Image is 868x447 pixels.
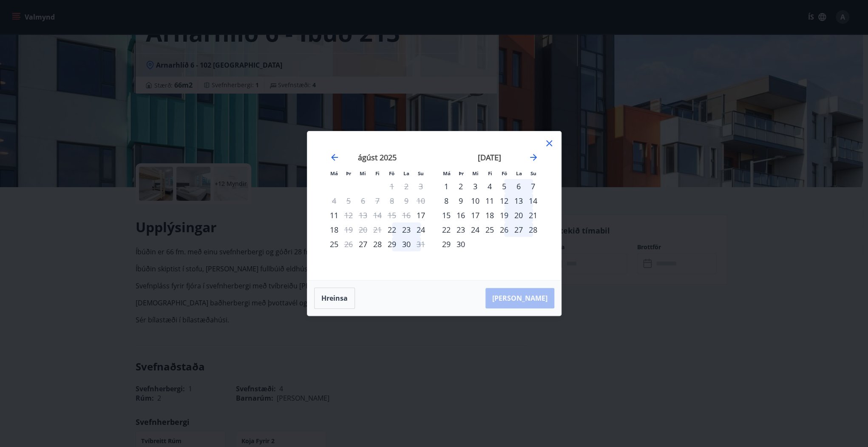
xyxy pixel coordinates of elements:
[389,170,394,177] small: Fö
[439,237,454,251] td: Choose mánudagur, 29. september 2025 as your check-in date. It’s available.
[370,237,385,251] td: Choose fimmtudagur, 28. ágúst 2025 as your check-in date. It’s available.
[497,194,511,208] div: 12
[482,208,497,222] td: Choose fimmtudagur, 18. september 2025 as your check-in date. It’s available.
[414,208,428,222] div: Aðeins innritun í boði
[341,237,356,251] div: Aðeins útritun í boði
[414,179,428,194] td: Not available. sunnudagur, 3. ágúst 2025
[468,194,482,208] td: Choose miðvikudagur, 10. september 2025 as your check-in date. It’s available.
[439,222,454,237] div: 22
[341,237,356,251] td: Not available. þriðjudagur, 26. ágúst 2025
[528,152,539,162] div: Move forward to switch to the next month.
[414,222,428,237] td: Choose sunnudagur, 24. ágúst 2025 as your check-in date. It’s available.
[482,179,497,194] div: 4
[314,288,355,309] button: Hreinsa
[497,222,511,237] td: Choose föstudagur, 26. september 2025 as your check-in date. It’s available.
[497,222,511,237] div: 26
[482,194,497,208] div: 11
[497,208,511,222] td: Choose föstudagur, 19. september 2025 as your check-in date. It’s available.
[454,237,468,251] td: Choose þriðjudagur, 30. september 2025 as your check-in date. It’s available.
[414,237,428,251] td: Not available. sunnudagur, 31. ágúst 2025
[356,194,370,208] td: Not available. miðvikudagur, 6. ágúst 2025
[526,194,540,208] td: Choose sunnudagur, 14. september 2025 as your check-in date. It’s available.
[511,222,526,237] td: Choose laugardagur, 27. september 2025 as your check-in date. It’s available.
[454,208,468,222] td: Choose þriðjudagur, 16. september 2025 as your check-in date. It’s available.
[511,194,526,208] div: 13
[358,152,397,162] strong: ágúst 2025
[497,208,511,222] div: 19
[370,208,385,222] td: Not available. fimmtudagur, 14. ágúst 2025
[526,179,540,194] div: 7
[439,194,454,208] td: Choose mánudagur, 8. september 2025 as your check-in date. It’s available.
[468,222,482,237] td: Choose miðvikudagur, 24. september 2025 as your check-in date. It’s available.
[439,179,454,194] div: Aðeins innritun í boði
[468,194,482,208] div: 10
[330,170,338,177] small: Má
[439,237,454,251] div: 29
[385,222,399,237] div: Aðeins innritun í boði
[439,194,454,208] div: 8
[403,170,409,177] small: La
[439,208,454,222] td: Choose mánudagur, 15. september 2025 as your check-in date. It’s available.
[370,194,385,208] td: Not available. fimmtudagur, 7. ágúst 2025
[454,208,468,222] div: 16
[329,152,340,162] div: Move backward to switch to the previous month.
[399,194,414,208] td: Not available. laugardagur, 9. ágúst 2025
[497,179,511,194] td: Choose föstudagur, 5. september 2025 as your check-in date. It’s available.
[497,179,511,194] div: 5
[399,222,414,237] div: 23
[356,222,370,237] td: Not available. miðvikudagur, 20. ágúst 2025
[399,222,414,237] td: Choose laugardagur, 23. ágúst 2025 as your check-in date. It’s available.
[454,222,468,237] td: Choose þriðjudagur, 23. september 2025 as your check-in date. It’s available.
[399,179,414,194] td: Not available. laugardagur, 2. ágúst 2025
[454,179,468,194] div: 2
[341,208,356,222] td: Not available. þriðjudagur, 12. ágúst 2025
[502,170,507,177] small: Fö
[526,222,540,237] td: Choose sunnudagur, 28. september 2025 as your check-in date. It’s available.
[341,208,356,222] div: Aðeins útritun í boði
[356,237,370,251] div: Aðeins innritun í boði
[511,179,526,194] div: 6
[482,194,497,208] td: Choose fimmtudagur, 11. september 2025 as your check-in date. It’s available.
[418,170,424,177] small: Su
[360,170,366,177] small: Mi
[356,208,370,222] td: Not available. miðvikudagur, 13. ágúst 2025
[468,179,482,194] div: 3
[497,194,511,208] td: Choose föstudagur, 12. september 2025 as your check-in date. It’s available.
[468,208,482,222] td: Choose miðvikudagur, 17. september 2025 as your check-in date. It’s available.
[516,170,522,177] small: La
[327,208,341,222] td: Choose mánudagur, 11. ágúst 2025 as your check-in date. It’s available.
[478,152,501,162] strong: [DATE]
[454,179,468,194] td: Choose þriðjudagur, 2. september 2025 as your check-in date. It’s available.
[454,194,468,208] div: 9
[399,208,414,222] td: Not available. laugardagur, 16. ágúst 2025
[526,179,540,194] td: Choose sunnudagur, 7. september 2025 as your check-in date. It’s available.
[399,237,414,251] div: 30
[439,208,454,222] div: 15
[318,142,551,270] div: Calendar
[439,222,454,237] td: Choose mánudagur, 22. september 2025 as your check-in date. It’s available.
[385,237,399,251] td: Choose föstudagur, 29. ágúst 2025 as your check-in date. It’s available.
[356,237,370,251] td: Choose miðvikudagur, 27. ágúst 2025 as your check-in date. It’s available.
[454,222,468,237] div: 23
[482,179,497,194] td: Choose fimmtudagur, 4. september 2025 as your check-in date. It’s available.
[327,237,341,251] div: 25
[511,208,526,222] div: 20
[385,222,399,237] td: Choose föstudagur, 22. ágúst 2025 as your check-in date. It’s available.
[482,208,497,222] div: 18
[346,170,351,177] small: Þr
[341,222,356,237] td: Not available. þriðjudagur, 19. ágúst 2025
[327,237,341,251] td: Choose mánudagur, 25. ágúst 2025 as your check-in date. It’s available.
[454,237,468,251] div: 30
[511,208,526,222] td: Choose laugardagur, 20. september 2025 as your check-in date. It’s available.
[370,222,385,237] td: Not available. fimmtudagur, 21. ágúst 2025
[414,208,428,222] td: Choose sunnudagur, 17. ágúst 2025 as your check-in date. It’s available.
[468,208,482,222] div: 17
[414,194,428,208] td: Not available. sunnudagur, 10. ágúst 2025
[511,179,526,194] td: Choose laugardagur, 6. september 2025 as your check-in date. It’s available.
[385,194,399,208] td: Not available. föstudagur, 8. ágúst 2025
[385,237,399,251] div: 29
[385,179,399,194] td: Not available. föstudagur, 1. ágúst 2025
[482,222,497,237] div: 25
[526,208,540,222] div: 21
[327,194,341,208] td: Not available. mánudagur, 4. ágúst 2025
